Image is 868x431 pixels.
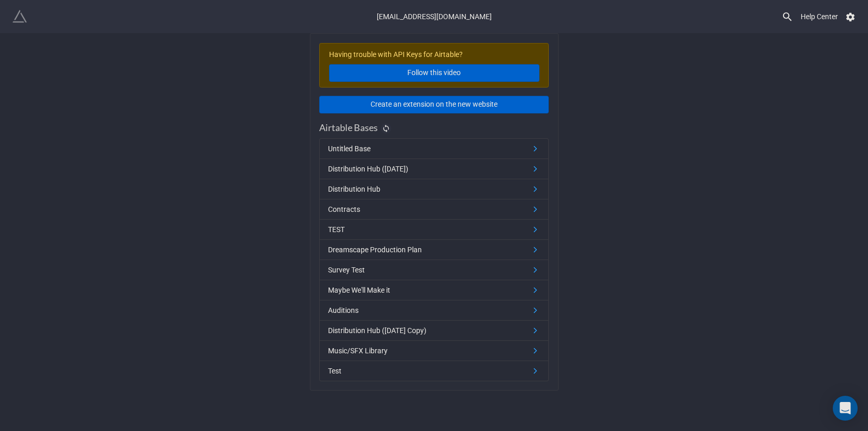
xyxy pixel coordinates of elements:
div: Distribution Hub ([DATE] Copy) [328,325,426,336]
div: [EMAIL_ADDRESS][DOMAIN_NAME] [377,7,492,26]
a: Maybe We'll Make it [319,280,549,300]
div: Survey Test [328,264,365,276]
img: miniextensions-icon.73ae0678.png [12,9,27,24]
div: Dreamscape Production Plan [328,244,422,255]
div: Distribution Hub ([DATE]) [328,163,408,175]
div: Music/SFX Library [328,345,388,356]
div: Contracts [328,204,360,215]
div: Distribution Hub [328,183,380,195]
a: Follow this video [329,64,539,82]
a: Test [319,361,549,381]
div: Having trouble with API Keys for Airtable? [319,43,549,88]
a: Distribution Hub [319,179,549,199]
div: Auditions [328,305,359,316]
a: Distribution Hub ([DATE] Copy) [319,321,549,341]
a: TEST [319,220,549,240]
a: Untitled Base [319,138,549,159]
div: Open Intercom Messenger [833,396,858,421]
div: TEST [328,224,345,235]
div: Test [328,365,341,377]
button: Create an extension on the new website [319,96,549,113]
a: Dreamscape Production Plan [319,240,549,260]
a: Music/SFX Library [319,341,549,361]
a: Help Center [793,7,845,26]
a: Survey Test [319,260,549,280]
div: Untitled Base [328,143,371,154]
div: Maybe We'll Make it [328,284,390,296]
a: Auditions [319,300,549,321]
h3: Airtable Bases [319,122,378,134]
a: Distribution Hub ([DATE]) [319,159,549,179]
a: Contracts [319,199,549,220]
